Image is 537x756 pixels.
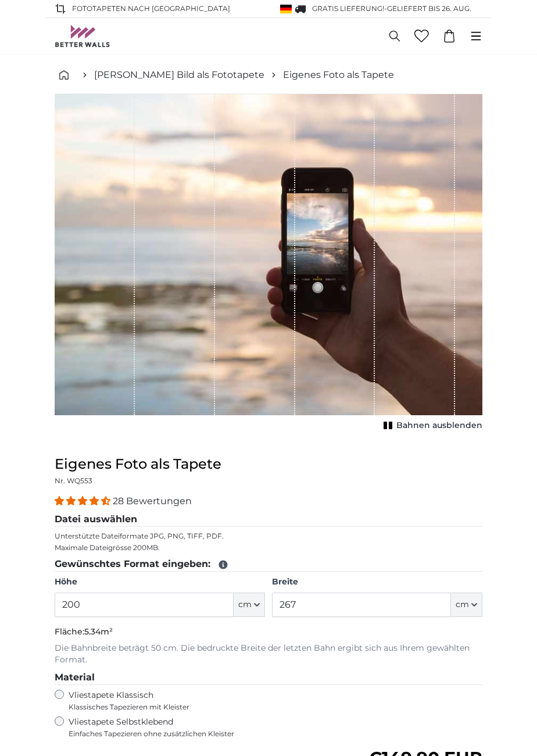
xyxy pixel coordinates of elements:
[55,626,482,638] p: Fläche:
[55,56,482,94] nav: breadcrumbs
[456,599,469,611] span: cm
[380,418,482,434] button: Bahnen ausblenden
[280,5,292,13] img: Deutschland
[84,626,113,637] span: 5.34m²
[69,690,274,712] label: Vliestapete Klassisch
[55,557,482,572] legend: Gewünschtes Format eingeben:
[55,455,482,473] h1: Eigenes Foto als Tapete
[272,576,482,588] label: Breite
[396,420,482,432] span: Bahnen ausblenden
[55,543,482,552] p: Maximale Dateigrösse 200MB.
[72,3,230,14] span: Fototapeten nach [GEOGRAPHIC_DATA]
[94,68,264,82] a: [PERSON_NAME] Bild als Fototapete
[451,593,482,617] button: cm
[55,476,92,485] span: Nr. WQ553
[387,4,471,13] span: Geliefert bis 26. Aug.
[69,702,274,712] span: Klassisches Tapezieren mit Kleister
[55,512,482,527] legend: Datei auswählen
[312,4,384,13] span: GRATIS Lieferung!
[69,716,339,739] label: Vliestapete Selbstklebend
[55,94,482,434] div: 1 of 1
[113,495,192,507] span: 28 Bewertungen
[69,729,339,739] span: Einfaches Tapezieren ohne zusätzlichen Kleister
[55,576,265,588] label: Höhe
[55,532,482,541] p: Unterstützte Dateiformate JPG, PNG, TIFF, PDF.
[283,68,394,82] a: Eigenes Foto als Tapete
[55,643,482,666] p: Die Bahnbreite beträgt 50 cm. Die bedruckte Breite der letzten Bahn ergibt sich aus Ihrem gewählt...
[238,599,252,611] span: cm
[55,25,110,47] img: Betterwalls
[234,593,265,617] button: cm
[55,671,482,685] legend: Material
[55,495,113,507] span: 4.32 stars
[384,4,471,13] span: -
